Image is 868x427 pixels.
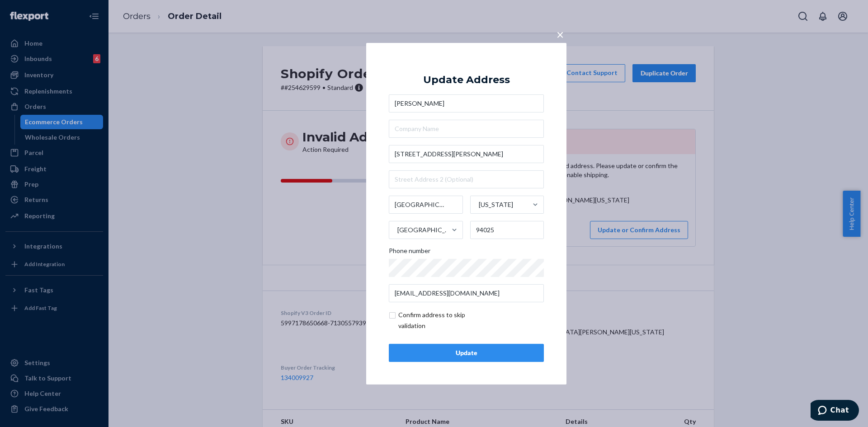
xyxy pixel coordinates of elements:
[389,196,463,214] input: City
[389,284,544,302] input: Email (Only Required for International)
[397,225,451,235] div: [GEOGRAPHIC_DATA]
[396,348,536,357] div: Update
[389,120,544,138] input: Company Name
[478,196,479,214] input: [US_STATE]
[479,200,513,209] div: [US_STATE]
[389,246,430,259] span: Phone number
[389,344,544,362] button: Update
[396,221,397,239] input: [GEOGRAPHIC_DATA]
[470,221,544,239] input: ZIP Code
[389,145,544,163] input: Street Address
[423,74,510,85] div: Update Address
[557,26,564,42] span: ×
[811,400,859,422] iframe: Opens a widget where you can chat to one of our agents
[389,170,544,188] input: Street Address 2 (Optional)
[389,94,544,113] input: First & Last Name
